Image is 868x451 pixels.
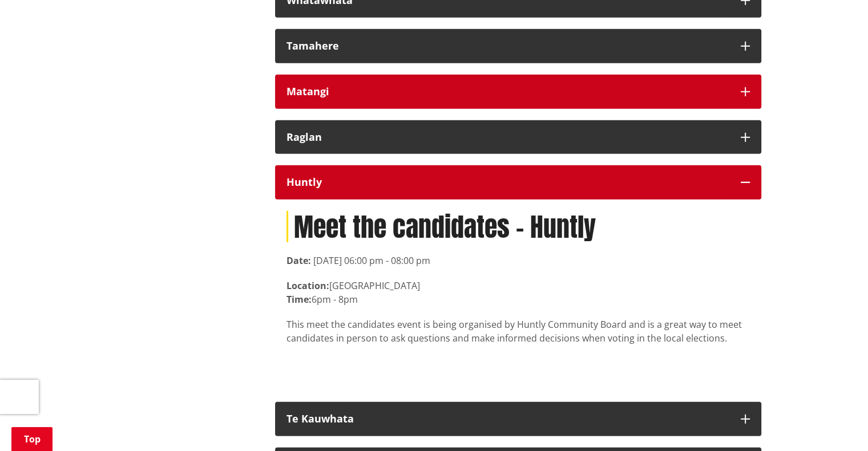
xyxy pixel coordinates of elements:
[815,403,857,444] iframe: Messenger Launcher
[286,413,729,425] div: Te Kauwhata
[286,293,312,306] strong: Time:
[286,318,750,345] p: This meet the candidates event is being organised by Huntly Community Board and is a great way to...
[286,254,311,267] strong: Date:
[275,29,761,63] button: Tamahere
[275,120,761,155] button: Raglan
[286,86,729,97] div: Matangi
[286,279,329,292] strong: Location:
[286,177,729,188] div: Huntly
[11,427,53,451] a: Top
[275,402,761,436] button: Te Kauwhata
[286,211,750,242] h1: Meet the candidates - Huntly
[286,279,750,306] p: [GEOGRAPHIC_DATA] 6pm - 8pm
[275,165,761,200] button: Huntly
[286,132,729,143] div: Raglan
[286,40,729,52] div: Tamahere
[313,254,430,267] time: [DATE] 06:00 pm - 08:00 pm
[275,75,761,109] button: Matangi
